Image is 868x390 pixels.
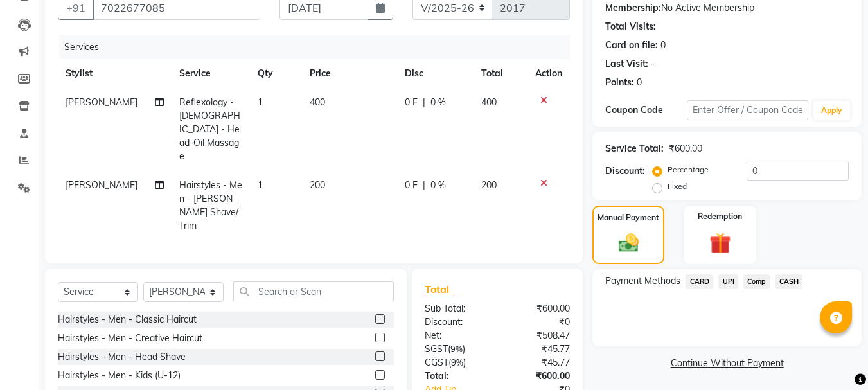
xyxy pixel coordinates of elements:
[660,39,666,52] div: 0
[605,1,661,15] div: Membership:
[415,356,497,369] div: ( )
[612,231,645,254] img: _cash.svg
[497,329,580,342] div: ₹508.47
[58,59,172,88] th: Stylist
[605,20,656,33] div: Total Visits:
[425,357,448,368] span: CGST
[637,76,642,89] div: 0
[66,96,137,108] span: [PERSON_NAME]
[605,103,686,117] div: Coupon Code
[425,343,448,355] span: SGST
[605,164,645,178] div: Discount:
[481,96,497,108] span: 400
[668,164,709,175] label: Percentage
[668,181,687,192] label: Fixed
[58,313,197,326] div: Hairstyles - Men - Classic Haircut
[497,342,580,356] div: ₹45.77
[423,179,425,192] span: |
[425,283,454,296] span: Total
[481,179,497,191] span: 200
[497,356,580,369] div: ₹45.77
[598,212,659,224] label: Manual Payment
[595,357,859,370] a: Continue Without Payment
[310,96,325,108] span: 400
[302,59,397,88] th: Price
[430,96,446,109] span: 0 %
[450,344,463,354] span: 9%
[687,100,808,120] input: Enter Offer / Coupon Code
[58,350,186,364] div: Hairstyles - Men - Head Shave
[698,211,742,222] label: Redemption
[405,96,418,109] span: 0 F
[415,342,497,356] div: ( )
[703,230,738,256] img: _gift.svg
[423,96,425,109] span: |
[430,179,446,192] span: 0 %
[179,179,242,231] span: Hairstyles - Men - [PERSON_NAME] Shave/Trim
[605,76,634,89] div: Points:
[405,179,418,192] span: 0 F
[172,59,250,88] th: Service
[497,302,580,315] div: ₹600.00
[58,332,202,345] div: Hairstyles - Men - Creative Haircut
[310,179,325,191] span: 200
[397,59,474,88] th: Disc
[813,101,850,120] button: Apply
[179,96,240,162] span: Reflexology - [DEMOGRAPHIC_DATA] - Head-Oil Massage
[250,59,302,88] th: Qty
[669,142,702,155] div: ₹600.00
[58,369,181,382] div: Hairstyles - Men - Kids (U-12)
[743,274,770,289] span: Comp
[59,35,580,59] div: Services
[497,369,580,383] div: ₹600.00
[527,59,570,88] th: Action
[605,57,648,71] div: Last Visit:
[605,39,658,52] div: Card on file:
[686,274,713,289] span: CARD
[605,142,664,155] div: Service Total:
[605,274,680,288] span: Payment Methods
[415,329,497,342] div: Net:
[605,1,849,15] div: No Active Membership
[66,179,137,191] span: [PERSON_NAME]
[415,369,497,383] div: Total:
[258,96,263,108] span: 1
[497,315,580,329] div: ₹0
[775,274,803,289] span: CASH
[415,315,497,329] div: Discount:
[451,357,463,368] span: 9%
[415,302,497,315] div: Sub Total:
[651,57,655,71] div: -
[233,281,394,301] input: Search or Scan
[258,179,263,191] span: 1
[718,274,738,289] span: UPI
[474,59,528,88] th: Total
